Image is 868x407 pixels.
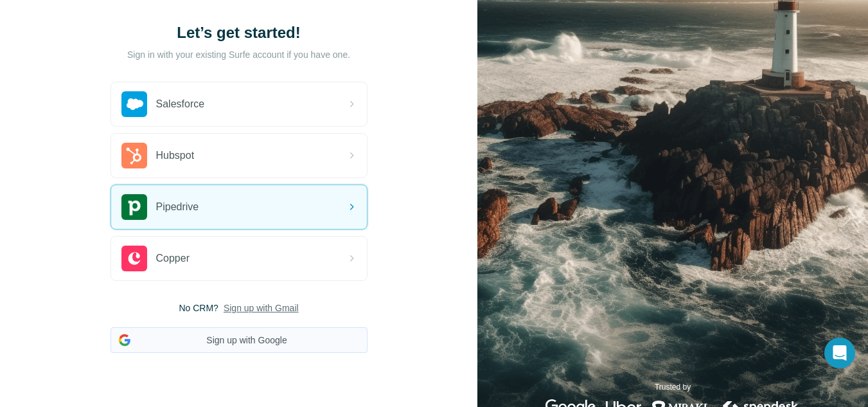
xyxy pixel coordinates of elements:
[111,23,368,43] h1: Let’s get started!
[111,327,368,353] button: Sign up with Google
[121,246,147,271] img: copper's logo
[824,338,855,368] div: Open Intercom Messenger
[121,143,147,168] img: hubspot's logo
[121,194,147,220] img: pipedrive's logo
[127,48,350,61] p: Sign in with your existing Surfe account if you have one.
[655,381,691,393] p: Trusted by
[121,91,147,117] img: salesforce's logo
[156,96,205,112] span: Salesforce
[156,251,190,266] span: Copper
[156,148,195,163] span: Hubspot
[156,199,199,215] span: Pipedrive
[179,302,218,314] span: No CRM?
[224,302,299,314] button: Sign up with Gmail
